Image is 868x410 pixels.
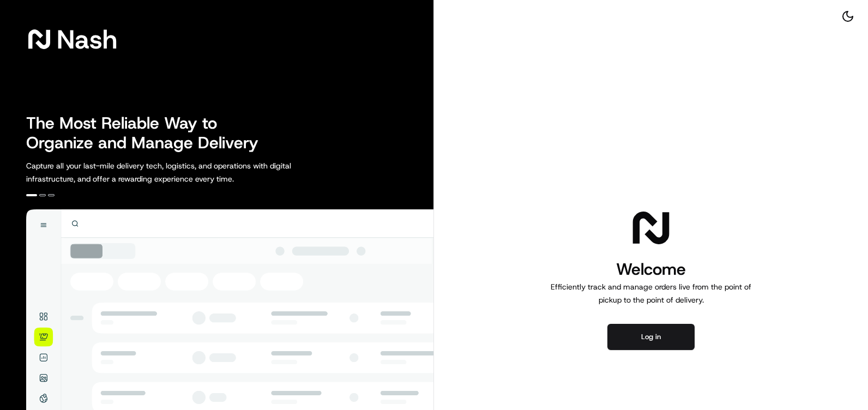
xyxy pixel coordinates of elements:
[607,324,695,350] button: Log in
[26,159,340,185] p: Capture all your last-mile delivery tech, logistics, and operations with digital infrastructure, ...
[57,28,117,50] span: Nash
[26,113,270,153] h2: The Most Reliable Way to Organize and Manage Delivery
[546,280,756,306] p: Efficiently track and manage orders live from the point of pickup to the point of delivery.
[546,258,756,280] h1: Welcome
